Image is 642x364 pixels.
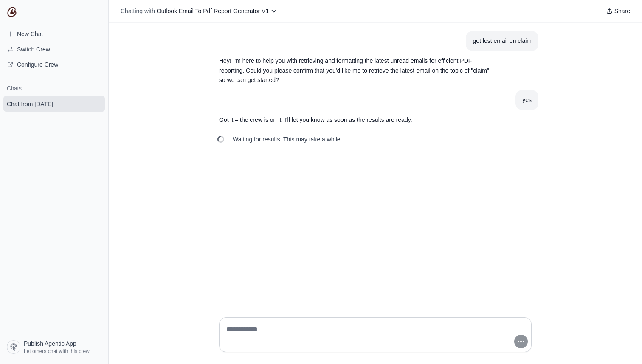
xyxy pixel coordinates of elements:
[117,5,281,17] button: Chatting with Outlook Email To Pdf Report Generator V1
[3,337,105,357] a: Publish Agentic App Let others chat with this crew
[121,7,155,15] span: Chatting with
[7,7,17,17] img: CrewAI Logo
[219,56,491,85] p: Hey! I'm here to help you with retrieving and formatting the latest unread emails for efficient P...
[7,100,53,108] span: Chat from [DATE]
[515,90,538,110] section: User message
[233,135,345,144] span: Waiting for results. This may take a while...
[24,339,76,348] span: Publish Agentic App
[614,7,630,15] span: Share
[522,95,532,105] div: yes
[3,96,105,112] a: Chat from [DATE]
[17,45,50,54] span: Switch Crew
[157,8,269,14] span: Outlook Email To Pdf Report Generator V1
[3,42,105,56] button: Switch Crew
[212,51,498,90] section: Response
[466,31,538,51] section: User message
[3,58,105,71] a: Configure Crew
[17,30,43,38] span: New Chat
[3,27,105,41] a: New Chat
[17,60,58,69] span: Configure Crew
[24,348,90,355] span: Let others chat with this crew
[603,5,634,17] button: Share
[473,36,532,46] div: get lest email on claim
[212,110,498,130] section: Response
[219,115,491,125] p: Got it – the crew is on it! I'll let you know as soon as the results are ready.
